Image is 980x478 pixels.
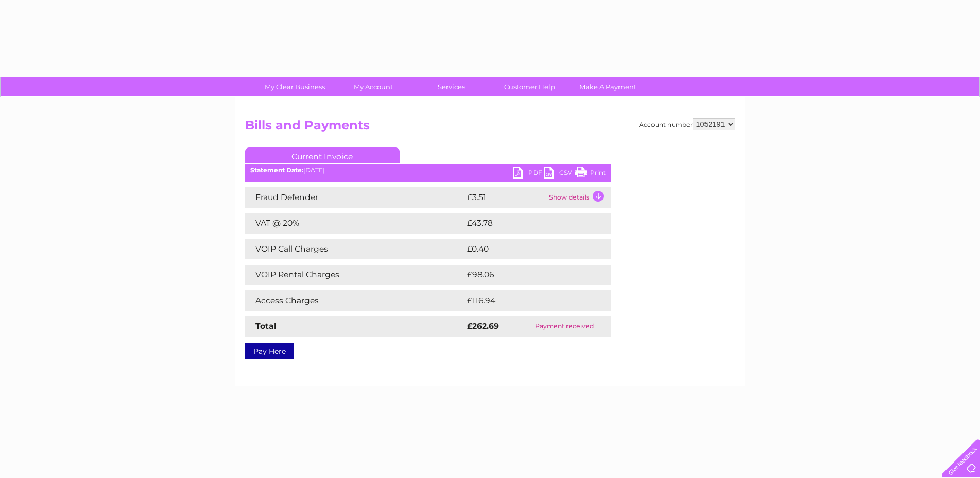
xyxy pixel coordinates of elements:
td: £0.40 [465,239,587,259]
a: Print [575,167,606,182]
td: Access Charges [245,290,465,311]
td: £98.06 [465,265,591,285]
div: [DATE] [245,167,611,174]
td: £43.78 [465,213,590,234]
a: Services [409,77,494,96]
strong: Total [255,321,277,331]
strong: £262.69 [467,321,499,331]
a: PDF [513,167,544,182]
td: VOIP Rental Charges [245,265,465,285]
a: My Account [331,77,416,96]
td: VOIP Call Charges [245,239,465,259]
a: Make A Payment [565,77,650,96]
td: Show details [546,187,611,208]
a: CSV [544,167,575,182]
div: Account number [639,118,735,130]
a: Pay Here [245,343,294,359]
td: VAT @ 20% [245,213,465,234]
td: £3.51 [465,187,546,208]
a: Customer Help [487,77,572,96]
a: Current Invoice [245,147,400,163]
td: Fraud Defender [245,187,465,208]
h2: Bills and Payments [245,118,735,138]
td: Payment received [518,316,611,337]
td: £116.94 [465,290,591,311]
a: My Clear Business [252,77,337,96]
b: Statement Date: [250,166,303,174]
